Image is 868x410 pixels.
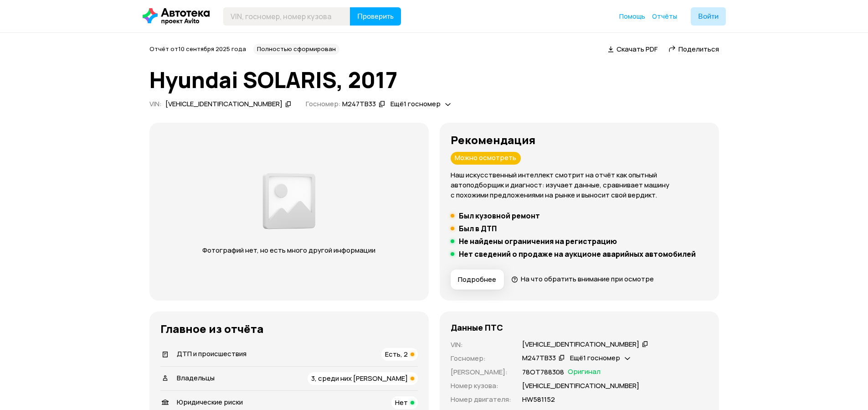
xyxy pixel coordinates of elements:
[522,381,639,391] p: [VEHICLE_IDENTIFICATION_NUMBER]
[451,152,521,165] div: Можно осмотреть
[521,274,654,284] span: На что обратить внимание при осмотре
[459,249,696,259] h5: Нет сведений о продаже на аукционе аварийных автомобилей
[451,367,511,377] p: [PERSON_NAME] :
[459,211,540,220] h5: Был кузовной ремонт
[616,44,657,54] span: Скачать PDF
[451,381,511,391] p: Номер кузова :
[149,99,162,109] span: VIN :
[451,394,511,405] p: Номер двигателя :
[260,168,318,234] img: d89e54fb62fcf1f0.png
[306,99,341,109] span: Госномер:
[652,12,677,21] a: Отчёты
[522,353,556,363] div: М247ТВ33
[698,13,719,20] span: Войти
[350,7,401,26] button: Проверить
[194,245,385,255] p: Фотографий нет, но есть много другой информации
[357,13,394,20] span: Проверить
[608,44,657,54] a: Скачать PDF
[342,99,376,109] div: М247ТВ33
[678,44,719,54] span: Поделиться
[451,353,511,363] p: Госномер :
[385,349,408,359] span: Есть, 2
[522,394,555,405] p: НW581152
[160,322,418,335] h3: Главное из отчёта
[253,44,339,55] div: Полностью сформирован
[149,45,246,53] span: Отчёт от 10 сентября 2025 года
[149,67,719,92] h1: Hyundai SOLARIS, 2017
[451,322,503,332] h4: Данные ПТС
[177,373,215,383] span: Владельцы
[458,275,496,284] span: Подробнее
[177,349,247,358] span: ДТП и происшествия
[451,134,708,146] h3: Рекомендация
[568,367,601,377] span: Оригинал
[451,270,504,290] button: Подробнее
[522,340,639,349] div: [VEHICLE_IDENTIFICATION_NUMBER]
[522,367,564,377] p: 78ОТ788308
[395,398,408,407] span: Нет
[311,374,408,383] span: 3, среди них [PERSON_NAME]
[459,224,497,233] h5: Был в ДТП
[451,340,511,350] p: VIN :
[459,237,617,246] h5: Не найдены ограничения на регистрацию
[177,397,243,407] span: Юридические риски
[570,353,620,363] span: Ещё 1 госномер
[668,44,719,54] a: Поделиться
[223,7,350,26] input: VIN, госномер, номер кузова
[165,99,282,109] div: [VEHICLE_IDENTIFICATION_NUMBER]
[511,274,654,284] a: На что обратить внимание при осмотре
[390,99,441,109] span: Ещё 1 госномер
[619,12,645,21] a: Помощь
[691,7,726,26] button: Войти
[451,170,708,200] p: Наш искусственный интеллект смотрит на отчёт как опытный автоподборщик и диагност: изучает данные...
